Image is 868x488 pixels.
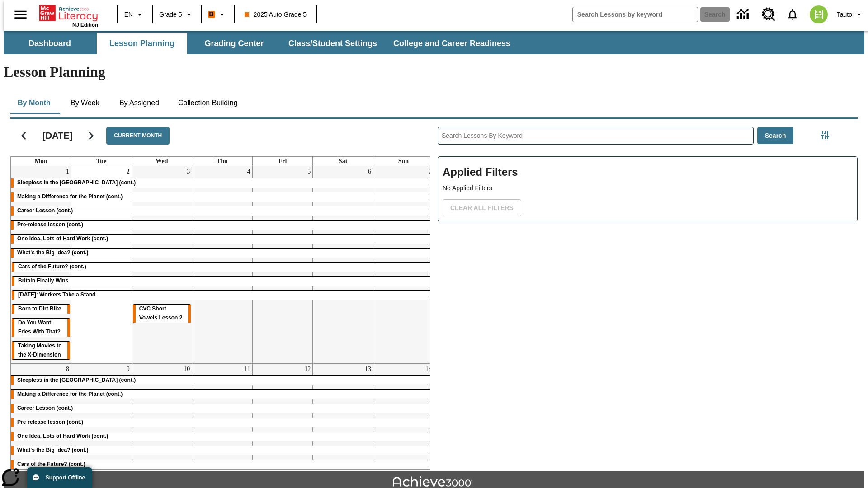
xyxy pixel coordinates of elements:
[302,364,312,375] a: September 12, 2025
[120,6,149,23] button: Language: EN, Select a language
[366,166,373,177] a: September 6, 2025
[27,467,92,488] button: Support Offline
[306,166,312,177] a: September 5, 2025
[731,2,756,27] a: Data Center
[17,433,108,439] span: One Idea, Lots of Hard Work (cont.)
[11,390,434,399] div: Making a Difference for the Planet (cont.)
[17,447,89,453] span: What's the Big Idea? (cont.)
[438,127,753,144] input: Search Lessons By Keyword
[17,249,89,256] span: What's the Big Idea? (cont.)
[18,305,61,312] span: Born to Dirt Bike
[11,432,434,441] div: One Idea, Lots of Hard Work (cont.)
[11,376,434,385] div: Sleepless in the Animal Kingdom (cont.)
[10,92,58,114] button: By Month
[171,92,245,114] button: Collection Building
[39,4,98,22] a: Home
[112,92,166,114] button: By Assigned
[245,10,307,19] span: 2025 Auto Grade 5
[313,364,373,474] td: September 13, 2025
[39,3,98,28] div: Home
[373,364,434,474] td: September 14, 2025
[17,179,136,186] span: Sleepless in the Animal Kingdom (cont.)
[106,127,170,145] button: Current Month
[424,364,434,375] a: September 14, 2025
[46,474,85,481] span: Support Offline
[18,343,61,358] span: Taking Movies to the X-Dimension
[192,364,253,474] td: September 11, 2025
[204,6,231,23] button: Boost Class color is orange. Change class color
[64,166,71,177] a: September 1, 2025
[337,157,349,166] a: Saturday
[11,235,434,244] div: One Idea, Lots of Hard Work (cont.)
[124,10,133,19] span: EN
[313,166,373,364] td: September 6, 2025
[17,235,108,242] span: One Idea, Lots of Hard Work (cont.)
[12,277,433,286] div: Britain Finally Wins
[125,166,132,177] a: September 2, 2025
[156,6,198,23] button: Grade: Grade 5, Select a grade
[12,342,70,360] div: Taking Movies to the X-Dimension
[18,263,86,270] span: Cars of the Future? (cont.)
[781,3,804,26] a: Notifications
[11,206,434,216] div: Career Lesson (cont.)
[97,33,187,54] button: Lesson Planning
[18,277,68,284] span: Britain Finally Wins
[4,64,864,80] h1: Lesson Planning
[215,157,230,166] a: Thursday
[252,166,313,364] td: September 5, 2025
[573,7,698,22] input: search field
[833,6,868,23] button: Profile/Settings
[17,377,136,383] span: Sleepless in the Animal Kingdom (cont.)
[277,157,289,166] a: Friday
[18,319,61,335] span: Do You Want Fries With That?
[18,291,95,298] span: Labor Day: Workers Take a Stand
[64,364,71,375] a: September 8, 2025
[756,2,781,27] a: Resource Center, Will open in new tab
[17,461,85,467] span: Cars of the Future? (cont.)
[837,10,852,19] span: Tauto
[245,166,252,177] a: September 4, 2025
[11,221,434,230] div: Pre-release lesson (cont.)
[804,3,833,26] button: Select a new avatar
[185,166,192,177] a: September 3, 2025
[132,364,192,474] td: September 10, 2025
[386,33,518,54] button: College and Career Readiness
[125,364,132,375] a: September 9, 2025
[11,364,71,474] td: September 8, 2025
[363,364,373,375] a: September 13, 2025
[189,33,279,54] button: Grading Center
[17,391,123,397] span: Making a Difference for the Planet (cont.)
[133,305,191,323] div: CVC Short Vowels Lesson 2
[192,166,253,364] td: September 4, 2025
[71,166,132,364] td: September 2, 2025
[3,115,430,470] div: Calendar
[4,31,864,54] div: SubNavbar
[373,166,434,364] td: September 7, 2025
[252,364,313,474] td: September 12, 2025
[11,192,434,202] div: Making a Difference for the Planet (cont.)
[757,127,794,145] button: Search
[17,193,123,200] span: Making a Difference for the Planet (cont.)
[132,166,192,364] td: September 3, 2025
[17,405,73,411] span: Career Lesson (cont.)
[438,156,858,221] div: Applied Filters
[62,92,108,114] button: By Week
[209,9,214,20] span: B
[427,166,434,177] a: September 7, 2025
[11,178,434,188] div: Sleepless in the Animal Kingdom (cont.)
[430,115,858,470] div: Search
[139,305,183,321] span: CVC Short Vowels Lesson 2
[12,291,433,300] div: Labor Day: Workers Take a Stand
[4,33,519,54] div: SubNavbar
[11,249,434,258] div: What's the Big Idea? (cont.)
[182,364,192,375] a: September 10, 2025
[72,22,98,28] span: NJ Edition
[80,124,103,147] button: Next
[159,10,182,19] span: Grade 5
[11,404,434,413] div: Career Lesson (cont.)
[42,130,72,141] h2: [DATE]
[7,1,34,28] button: Open side menu
[11,418,434,427] div: Pre-release lesson (cont.)
[396,157,410,166] a: Sunday
[816,126,834,144] button: Filters Side menu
